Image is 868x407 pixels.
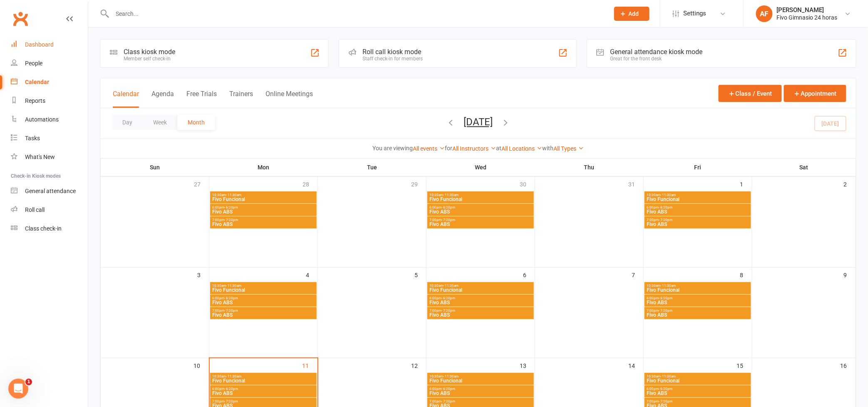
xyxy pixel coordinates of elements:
[429,218,532,222] span: 7:00pm
[11,73,88,92] a: Calendar
[684,4,707,23] span: Settings
[429,288,532,293] span: Fivo Funcional
[660,193,676,197] span: - 11:30am
[306,268,317,281] div: 4
[25,116,59,123] div: Automations
[212,309,315,313] span: 7:00pm
[212,193,315,197] span: 10:30am
[194,358,209,372] div: 10
[429,284,532,288] span: 10:30am
[659,296,672,300] span: - 6:20pm
[429,387,532,391] span: 6:00pm
[226,193,241,197] span: - 11:30am
[25,379,32,385] span: 1
[719,85,782,102] button: Class / Event
[411,358,426,372] div: 12
[25,225,62,232] div: Class check-in
[212,222,315,227] span: Fivo ABS
[212,387,315,391] span: 6:00pm
[212,313,315,318] span: Fivo ABS
[777,6,838,14] div: [PERSON_NAME]
[841,358,856,372] div: 16
[523,268,535,281] div: 6
[429,309,532,313] span: 7:00pm
[362,56,423,62] div: Staff check-in for members
[429,197,532,202] span: Fivo Funcional
[194,177,209,191] div: 27
[212,391,315,396] span: Fivo ABS
[429,375,532,378] span: 10:30am
[632,268,643,281] div: 7
[614,7,650,21] button: Add
[25,188,76,194] div: General attendance
[303,358,317,372] div: 11
[112,115,143,130] button: Day
[177,115,215,130] button: Month
[646,309,749,313] span: 7:00pm
[429,193,532,197] span: 10:30am
[628,358,643,372] div: 14
[143,115,177,130] button: Week
[646,313,749,318] span: Fivo ABS
[441,309,455,313] span: - 7:20pm
[303,177,317,191] div: 28
[659,206,672,209] span: - 6:20pm
[25,154,55,160] div: What's New
[501,145,542,152] a: All Locations
[644,159,752,176] th: Fri
[212,400,315,403] span: 7:00pm
[212,197,315,202] span: Fivo Funcional
[844,268,856,281] div: 9
[610,56,703,62] div: Great for the front desk
[646,375,749,378] span: 10:30am
[429,391,532,396] span: Fivo ABS
[629,10,639,17] span: Add
[224,400,238,403] span: - 7:20pm
[646,218,749,222] span: 7:00pm
[777,14,838,21] div: Fivo Gimnasio 24 horas
[646,288,749,293] span: Fivo Funcional
[443,284,459,288] span: - 11:30am
[496,145,501,151] strong: at
[429,378,532,383] span: Fivo Funcional
[212,300,315,305] span: Fivo ABS
[212,378,315,383] span: Fivo Funcional
[229,90,253,108] button: Trainers
[212,218,315,222] span: 7:00pm
[25,135,40,141] div: Tasks
[8,379,28,399] iframe: Intercom live chat
[110,8,603,20] input: Search...
[445,145,452,151] strong: for
[151,90,174,108] button: Agenda
[25,206,45,213] div: Roll call
[646,209,749,214] span: Fivo ABS
[186,90,217,108] button: Free Trials
[212,375,315,378] span: 10:30am
[265,90,313,108] button: Online Meetings
[659,400,672,403] span: - 7:20pm
[224,206,238,209] span: - 6:20pm
[520,177,535,191] div: 30
[226,375,241,378] span: - 11:30am
[429,206,532,209] span: 6:00pm
[224,309,238,313] span: - 7:20pm
[224,296,238,300] span: - 6:20pm
[429,400,532,403] span: 7:00pm
[756,5,773,22] div: AF
[464,116,493,128] button: [DATE]
[11,129,88,148] a: Tasks
[113,90,139,108] button: Calendar
[646,400,749,403] span: 7:00pm
[660,284,676,288] span: - 11:30am
[441,387,455,391] span: - 6:20pm
[209,159,318,176] th: Mon
[441,218,455,222] span: - 7:20pm
[844,177,856,191] div: 2
[224,387,238,391] span: - 6:20pm
[646,197,749,202] span: Fivo Funcional
[101,159,209,176] th: Sun
[737,358,752,372] div: 15
[443,193,459,197] span: - 11:30am
[646,300,749,305] span: Fivo ABS
[520,358,535,372] div: 13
